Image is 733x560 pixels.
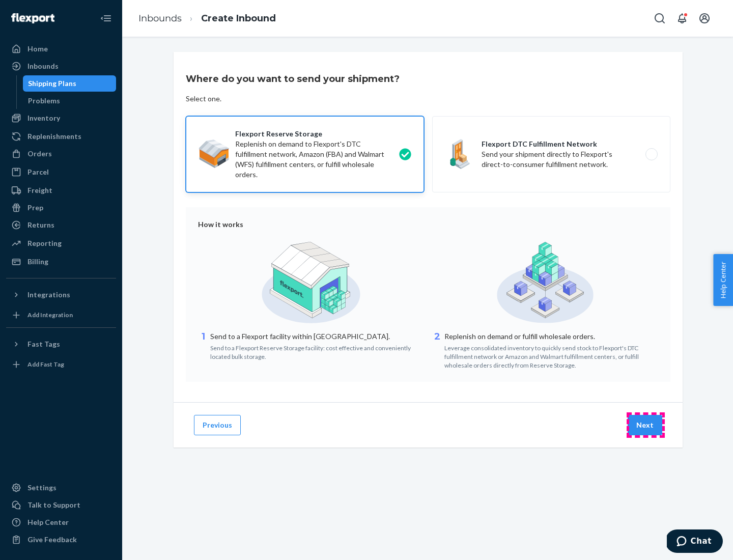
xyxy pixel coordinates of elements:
div: Send to a Flexport Reserve Storage facility: cost effective and conveniently located bulk storage. [210,342,424,361]
a: Inventory [6,110,116,126]
div: Home [27,44,48,54]
button: Close Navigation [96,8,116,29]
a: Billing [6,254,116,270]
div: Parcel [27,167,49,177]
a: Parcel [6,164,116,180]
button: Integrations [6,287,116,303]
div: 2 [432,330,442,370]
a: Orders [6,146,116,162]
button: Talk to Support [6,497,116,513]
div: Settings [27,483,57,493]
p: Send to a Flexport facility within [GEOGRAPHIC_DATA]. [210,331,424,342]
div: Help Center [27,517,69,527]
div: Reporting [27,238,62,248]
div: Add Integration [27,311,73,319]
div: 1 [198,330,208,361]
div: Shipping Plans [28,78,76,89]
p: Replenish on demand or fulfill wholesale orders. [444,331,658,342]
button: Next [628,415,662,435]
button: Previous [194,415,241,435]
div: Billing [27,257,48,267]
button: Help Center [713,254,733,306]
div: Freight [27,185,52,195]
div: Fast Tags [27,339,60,349]
div: Returns [27,220,54,230]
button: Open notifications [672,8,692,29]
a: Create Inbound [201,13,276,24]
div: How it works [198,219,658,230]
div: Prep [27,203,43,213]
div: Leverage consolidated inventory to quickly send stock to Flexport's DTC fulfillment network or Am... [444,342,658,370]
div: Inventory [27,113,60,123]
a: Inbounds [138,13,182,24]
div: Select one. [186,94,221,104]
a: Help Center [6,514,116,530]
button: Fast Tags [6,336,116,352]
a: Shipping Plans [23,75,117,92]
div: Replenishments [27,131,81,142]
a: Problems [23,93,117,109]
button: Open Search Box [650,8,670,29]
div: Orders [27,149,52,159]
a: Returns [6,217,116,233]
div: Integrations [27,290,70,300]
div: Give Feedback [27,535,77,545]
a: Prep [6,200,116,216]
div: Talk to Support [27,500,80,510]
iframe: Opens a widget where you can chat to one of our agents [667,529,723,555]
div: Add Fast Tag [27,360,64,369]
a: Home [6,41,116,57]
a: Inbounds [6,58,116,74]
h3: Where do you want to send your shipment? [186,72,400,86]
ol: breadcrumbs [130,4,284,34]
a: Add Integration [6,307,116,323]
a: Freight [6,182,116,199]
img: Flexport logo [11,13,54,23]
a: Reporting [6,235,116,251]
button: Give Feedback [6,531,116,548]
a: Replenishments [6,128,116,145]
a: Add Fast Tag [6,356,116,373]
div: Inbounds [27,61,59,71]
a: Settings [6,480,116,496]
button: Open account menu [694,8,715,29]
div: Problems [28,96,60,106]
